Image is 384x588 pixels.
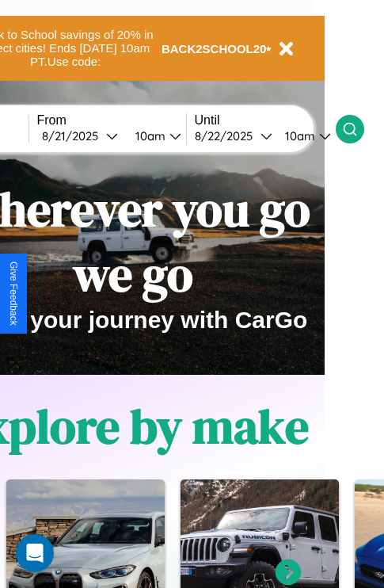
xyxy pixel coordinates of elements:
b: BACK2SCHOOL20 [162,42,267,55]
div: Give Feedback [8,262,19,326]
div: 10am [127,128,169,143]
label: Until [195,113,336,128]
button: 8/21/2025 [37,128,123,144]
div: 8 / 21 / 2025 [42,128,106,143]
button: 10am [272,128,336,144]
div: Open Intercom Messenger [16,534,54,572]
div: 10am [277,128,319,143]
button: 10am [123,128,186,144]
div: 8 / 22 / 2025 [195,128,260,143]
label: From [37,113,186,128]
